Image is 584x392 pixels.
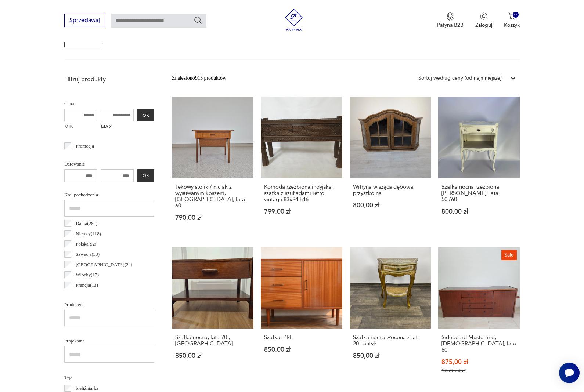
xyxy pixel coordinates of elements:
iframe: Smartsupp widget button [559,363,580,383]
p: Cena [64,99,154,108]
h3: Komoda rzeźbiona indyjska i szafka z szufladami retro vintage 83x24 h46 [264,184,339,203]
p: 875,00 zł [441,359,516,365]
a: Szafka, PRLSzafka, PRL850,00 zł [261,247,342,388]
h3: Sideboard Musterring, [DEMOGRAPHIC_DATA], lata 80. [441,334,516,353]
h3: Tekowy stolik / niciak z wysuwanym koszem, [GEOGRAPHIC_DATA], lata 60. [175,184,250,209]
h3: Szafka, PRL [264,334,339,341]
p: Dania ( 282 ) [76,219,97,228]
p: 800,00 zł [441,208,516,215]
p: Patyna B2B [437,22,464,29]
p: 799,00 zł [264,208,339,215]
p: Polska ( 92 ) [76,240,96,248]
a: Witryna wisząca dębowa przyszkolnaWitryna wisząca dębowa przyszkolna800,00 zł [350,97,431,235]
a: SaleSideboard Musterring, Niemcy, lata 80.Sideboard Musterring, [DEMOGRAPHIC_DATA], lata 80.875,0... [438,247,520,388]
img: Ikona koszyka [508,12,516,20]
a: Szafka nocna złocona z lat 20., antykSzafka nocna złocona z lat 20., antyk850,00 zł [350,247,431,388]
p: 850,00 zł [353,353,428,359]
button: Szukaj [194,16,202,25]
p: 850,00 zł [175,353,250,359]
img: Ikona medalu [447,12,454,21]
p: 1250,00 zł [441,367,516,374]
p: Promocja [76,142,94,150]
img: Patyna - sklep z meblami i dekoracjami vintage [283,9,305,31]
p: [GEOGRAPHIC_DATA] ( 24 ) [76,261,132,269]
p: Producent [64,301,154,309]
div: Sortuj według ceny (od najmniejszej) [418,74,503,82]
p: Francja ( 13 ) [76,281,98,289]
p: Koszyk [504,22,520,29]
p: Typ [64,373,154,381]
h3: Witryna wisząca dębowa przyszkolna [353,184,428,196]
button: Patyna B2B [437,12,464,29]
p: 790,00 zł [175,215,250,221]
label: MIN [64,121,97,133]
button: Sprzedawaj [64,14,105,27]
p: Filtruj produkty [64,75,154,83]
a: Szafka nocna, lata 70., WłochySzafka nocna, lata 70., [GEOGRAPHIC_DATA]850,00 zł [172,247,253,388]
p: Kraj pochodzenia [64,191,154,199]
p: Projektant [64,337,154,345]
button: OK [137,169,154,182]
p: Niemcy ( 118 ) [76,230,101,238]
a: Komoda rzeźbiona indyjska i szafka z szufladami retro vintage 83x24 h46Komoda rzeźbiona indyjska ... [261,97,342,235]
p: Włochy ( 17 ) [76,271,99,279]
h3: Szafka nocna złocona z lat 20., antyk [353,334,428,347]
button: 0Koszyk [504,12,520,29]
h3: Szafka nocna, lata 70., [GEOGRAPHIC_DATA] [175,334,250,347]
a: Tekowy stolik / niciak z wysuwanym koszem, Norwegia, lata 60.Tekowy stolik / niciak z wysuwanym k... [172,97,253,235]
p: Zaloguj [475,22,492,29]
p: 850,00 zł [264,346,339,353]
div: 0 [513,12,519,18]
button: OK [137,109,154,121]
button: Zaloguj [475,12,492,29]
a: Sprzedawaj [64,18,105,23]
a: Ikona medaluPatyna B2B [437,12,464,29]
p: 800,00 zł [353,202,428,208]
a: Szafka nocna rzeźbiona Ludwikowska, lata 50./60.Szafka nocna rzeźbiona [PERSON_NAME], lata 50./60... [438,97,520,235]
p: Datowanie [64,160,154,168]
h3: Szafka nocna rzeźbiona [PERSON_NAME], lata 50./60. [441,184,516,203]
p: Szwecja ( 33 ) [76,250,100,258]
p: Norwegia ( 12 ) [76,291,102,300]
label: MAX [101,121,134,133]
img: Ikonka użytkownika [480,12,487,20]
div: Znaleziono 915 produktów [172,74,226,82]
